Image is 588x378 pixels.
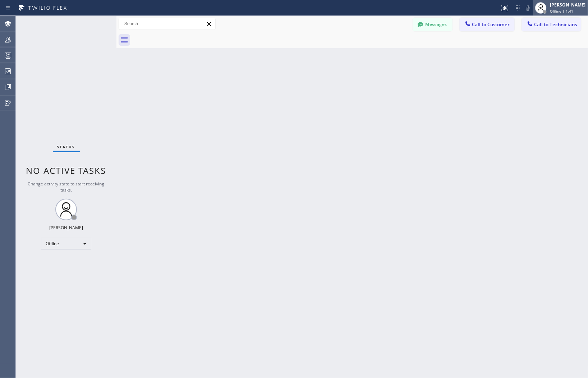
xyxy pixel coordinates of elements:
[534,21,577,28] span: Call to Technicians
[522,18,581,31] button: Call to Technicians
[41,238,91,249] div: Offline
[49,225,83,231] div: [PERSON_NAME]
[550,2,586,8] div: [PERSON_NAME]
[550,9,574,14] span: Offline | 1:41
[28,181,105,193] span: Change activity state to start receiving tasks.
[26,165,106,176] span: No active tasks
[413,18,453,31] button: Messages
[523,3,533,13] button: Mute
[460,18,515,31] button: Call to Customer
[119,18,215,30] input: Search
[472,21,510,28] span: Call to Customer
[57,144,75,149] span: Status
